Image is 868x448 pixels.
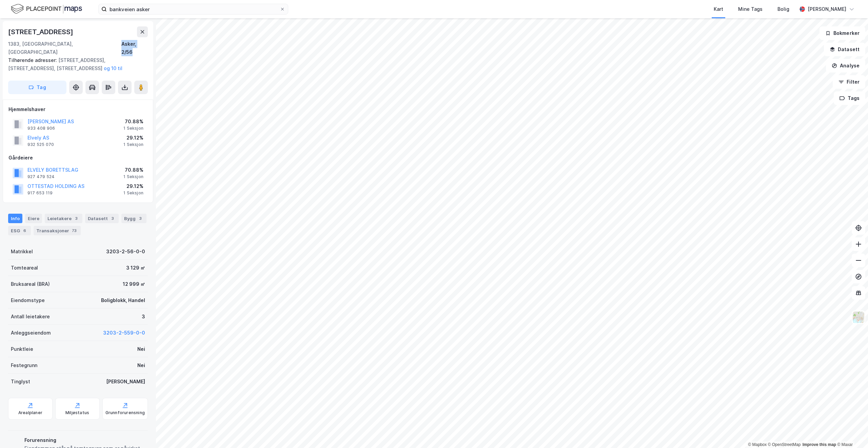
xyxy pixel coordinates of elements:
div: Tinglyst [11,378,30,386]
div: 917 653 119 [27,190,53,196]
div: Festegrunn [11,361,37,369]
div: 1 Seksjon [123,126,143,131]
button: 3203-2-559-0-0 [103,329,145,337]
div: Boligblokk, Handel [101,296,145,304]
div: Forurensning [24,436,145,444]
div: 927 479 524 [27,174,55,179]
div: [STREET_ADDRESS], [STREET_ADDRESS], [STREET_ADDRESS] [8,56,142,72]
div: Eiendomstype [11,296,45,304]
div: Bygg [121,214,146,223]
div: 933 408 906 [27,126,55,131]
a: OpenStreetMap [768,442,801,447]
div: 3203-2-56-0-0 [106,248,145,256]
div: Transaksjoner [34,226,81,235]
div: Grunnforurensning [105,410,145,415]
div: 1 Seksjon [123,174,143,179]
span: Tilhørende adresser: [8,57,58,63]
div: [PERSON_NAME] [106,378,145,386]
div: 3 [142,313,145,321]
div: Bolig [777,5,789,13]
div: [PERSON_NAME] [808,5,846,13]
div: 70.88% [123,166,143,174]
div: Matrikkel [11,248,33,256]
button: Tags [834,91,865,105]
div: Mine Tags [738,5,763,13]
div: 3 [73,215,80,222]
div: Anleggseiendom [11,329,51,337]
div: [STREET_ADDRESS] [8,26,75,37]
div: Nei [137,361,145,369]
a: Mapbox [748,442,767,447]
div: Arealplaner [18,410,42,415]
div: Asker, 2/56 [121,40,148,56]
a: Improve this map [803,442,836,447]
div: Kontrollprogram for chat [834,415,868,448]
button: Analyse [826,59,865,72]
div: 1 Seksjon [123,142,143,147]
div: 1 Seksjon [123,190,143,196]
div: 1383, [GEOGRAPHIC_DATA], [GEOGRAPHIC_DATA] [8,40,121,56]
img: Z [852,311,865,324]
div: Gårdeiere [8,154,147,162]
input: Søk på adresse, matrikkel, gårdeiere, leietakere eller personer [107,4,280,14]
div: Antall leietakere [11,313,50,321]
div: 932 525 070 [27,142,54,147]
button: Filter [833,75,865,89]
div: Kart [714,5,723,13]
img: logo.f888ab2527a4732fd821a326f86c7f29.svg [11,3,82,15]
div: 6 [21,227,28,234]
div: Tomteareal [11,264,38,272]
div: 70.88% [123,118,143,126]
div: Datasett [85,214,119,223]
div: ESG [8,226,31,235]
div: 12 999 ㎡ [123,280,145,288]
div: Punktleie [11,345,33,353]
div: 29.12% [123,134,143,142]
div: 73 [71,227,78,234]
div: Nei [137,345,145,353]
button: Datasett [824,43,865,56]
div: Bruksareal (BRA) [11,280,50,288]
div: 3 [137,215,144,222]
div: Miljøstatus [65,410,89,415]
div: Info [8,214,22,223]
div: Hjemmelshaver [8,105,147,113]
button: Bokmerker [820,26,865,40]
button: Tag [8,81,66,94]
div: 29.12% [123,182,143,190]
div: Leietakere [45,214,82,223]
iframe: Chat Widget [834,415,868,448]
div: Eiere [25,214,42,223]
div: 3 129 ㎡ [126,264,145,272]
div: 3 [109,215,116,222]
